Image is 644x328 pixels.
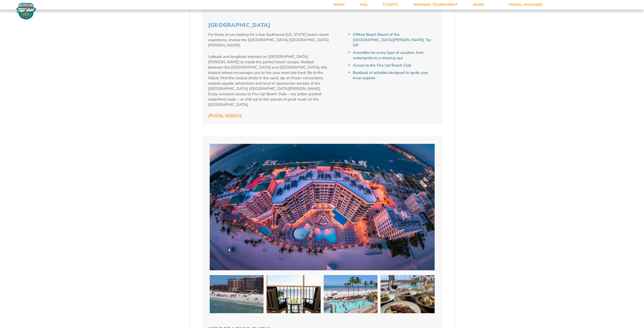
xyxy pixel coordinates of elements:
a: Hotel Website [208,113,242,118]
img: Fort Myers Tip-Off [15,3,37,20]
li: Boatload of activities designed to ignite your inner explore [353,70,436,80]
img: Pink Shell Beach Resort & Marina (2025 BEACH) [267,275,321,313]
h3: [GEOGRAPHIC_DATA] [208,22,436,28]
p: Latitude and longitude intersect on [GEOGRAPHIC_DATA][PERSON_NAME] to create the perfect beach es... [208,54,330,107]
img: Pink Shell Beach Resort & Marina (2025 BEACH) [381,275,435,313]
p: For those of you looking for a true Southwest [US_STATE] beach resort experience, choose the [GEO... [208,32,330,48]
li: Official Beach Resort of the [GEOGRAPHIC_DATA][PERSON_NAME] Tip-Off [353,32,436,48]
li: Access to the Fins Up! Beach Club [353,62,436,68]
li: Amenities for every type of vacation, from watersports to a relaxing spa [353,50,436,60]
img: Pink Shell Beach Resort & Marina (2025 BEACH) [324,275,378,313]
img: Pink Shell Beach Resort & Marina (2025 BEACH) [210,275,264,313]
